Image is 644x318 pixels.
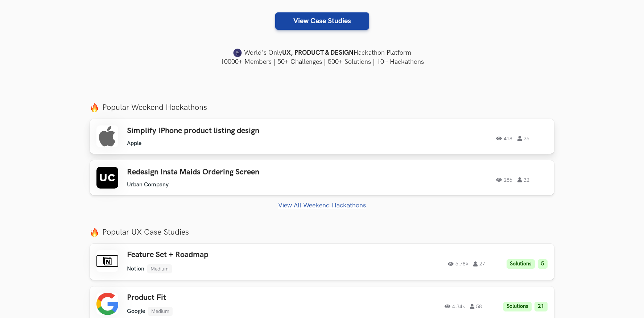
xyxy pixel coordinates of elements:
a: Redesign Insta Maids Ordering Screen Urban Company 286 32 [90,160,554,195]
a: View All Weekend Hackathons [90,202,554,209]
li: Medium [148,307,173,316]
h3: Product Fit [127,293,333,302]
li: Medium [147,264,172,273]
span: 58 [470,304,482,309]
a: Feature Set + Roadmap Notion Medium 5.78k 27 Solutions 5 [90,244,554,280]
img: fire.png [90,103,99,112]
li: Google [127,308,145,315]
h3: Simplify IPhone product listing design [127,126,333,136]
li: Solutions [507,259,535,269]
span: 418 [496,136,512,141]
li: Urban Company [127,181,169,188]
li: Notion [127,265,144,272]
strong: UX, PRODUCT & DESIGN [282,48,354,58]
h3: Feature Set + Roadmap [127,250,333,260]
span: 32 [517,177,529,182]
h3: Redesign Insta Maids Ordering Screen [127,168,333,177]
h4: World's Only Hackathon Platform [90,48,554,58]
label: Popular UX Case Studies [90,227,554,237]
img: uxhack-favicon-image.png [233,48,242,58]
span: 286 [496,177,512,182]
span: 5.78k [448,261,468,267]
li: 5 [538,259,548,269]
h4: 10000+ Members | 50+ Challenges | 500+ Solutions | 10+ Hackathons [90,57,554,66]
img: fire.png [90,228,99,237]
span: 27 [473,261,485,267]
label: Popular Weekend Hackathons [90,103,554,112]
span: 4.34k [445,304,465,309]
li: Solutions [503,302,532,311]
a: View Case Studies [275,12,369,30]
span: 25 [517,136,529,141]
li: 21 [534,302,548,311]
a: Simplify IPhone product listing design Apple 418 25 [90,119,554,154]
li: Apple [127,140,141,147]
